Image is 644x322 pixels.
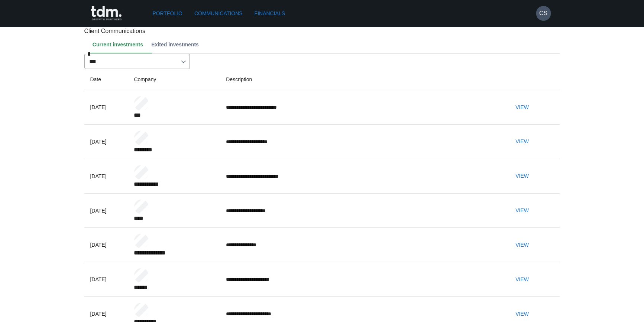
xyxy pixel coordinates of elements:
td: [DATE] [84,228,128,262]
button: Exited investments [149,36,205,53]
a: Communications [191,7,246,20]
h6: CS [539,9,547,18]
div: Client notes tab [90,36,560,53]
button: View [511,169,534,183]
button: View [511,101,534,114]
button: Current investments [90,36,149,53]
th: Company [128,69,220,90]
th: Description [220,69,504,90]
td: [DATE] [84,90,128,124]
button: View [511,307,534,321]
td: [DATE] [84,262,128,297]
button: View [511,204,534,217]
button: CS [536,6,551,21]
p: Client Communications [84,27,560,36]
a: Portfolio [150,7,186,20]
td: [DATE] [84,159,128,193]
button: View [511,135,534,148]
a: Financials [252,7,288,20]
button: View [511,273,534,286]
td: [DATE] [84,193,128,228]
th: Date [84,69,128,90]
button: View [511,238,534,252]
td: [DATE] [84,124,128,159]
